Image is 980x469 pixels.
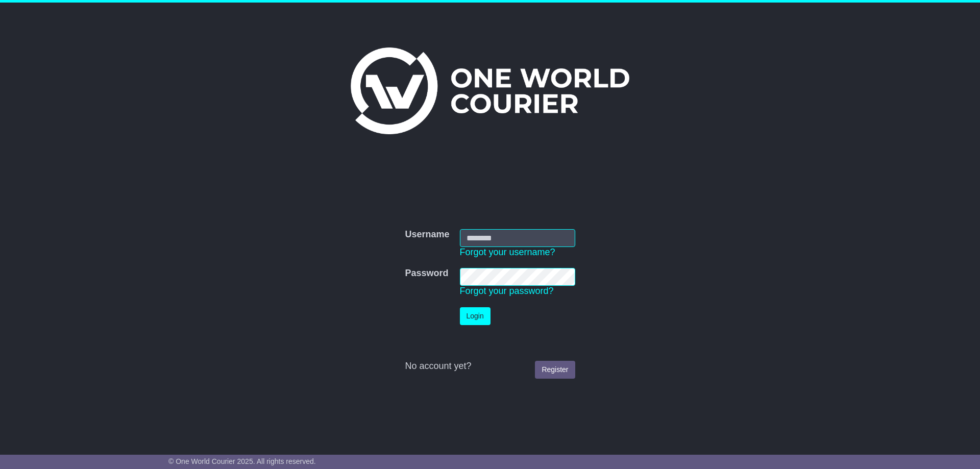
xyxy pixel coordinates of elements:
a: Forgot your username? [460,247,555,257]
button: Login [460,307,491,325]
label: Password [405,268,448,279]
a: Forgot your password? [460,286,554,296]
img: One World [351,47,629,134]
span: © One World Courier 2025. All rights reserved. [168,457,316,465]
label: Username [405,229,449,240]
a: Register [535,361,575,379]
div: No account yet? [405,361,575,372]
